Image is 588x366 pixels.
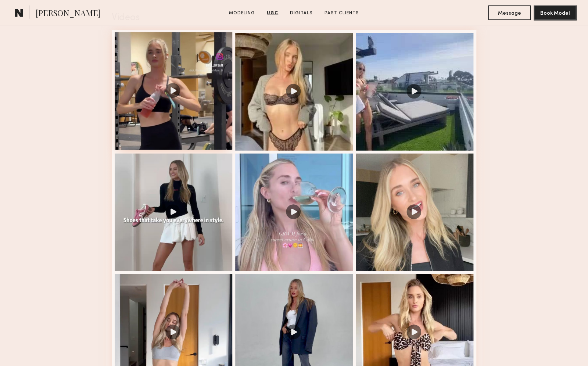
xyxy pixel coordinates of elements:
span: [PERSON_NAME] [36,7,100,20]
a: Past Clients [322,10,362,17]
a: UGC [264,10,281,17]
a: Digitals [287,10,316,17]
button: Book Model [534,6,576,20]
a: Book Model [534,10,576,16]
a: Modeling [226,10,258,17]
button: Message [488,6,531,20]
